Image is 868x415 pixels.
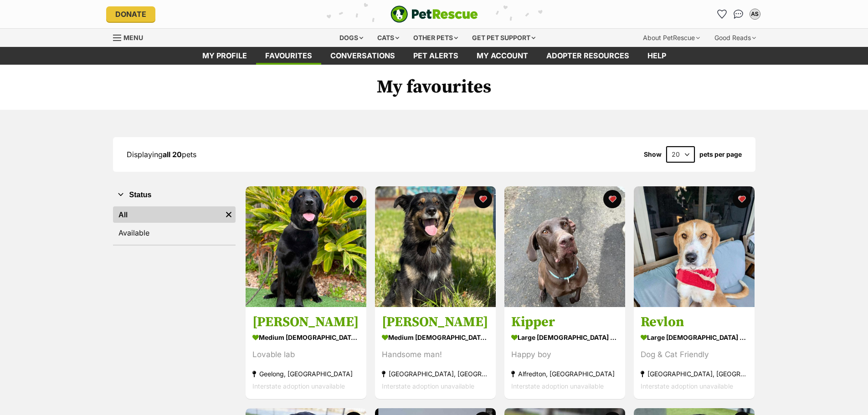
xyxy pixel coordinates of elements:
a: [PERSON_NAME] medium [DEMOGRAPHIC_DATA] Dog Lovable lab Geelong, [GEOGRAPHIC_DATA] Interstate ado... [246,307,366,400]
span: Show [644,151,662,158]
a: Help [638,47,675,65]
button: favourite [603,190,621,208]
h3: Revlon [641,314,748,331]
img: chat-41dd97257d64d25036548639549fe6c8038ab92f7586957e7f3b1b290dea8141.svg [734,10,743,19]
img: logo-e224e6f780fb5917bec1dbf3a21bbac754714ae5b6737aabdf751b685950b380.svg [390,5,478,23]
a: My account [467,47,537,65]
div: Dogs [333,29,370,47]
div: Get pet support [466,29,542,47]
strong: all 20 [163,150,182,159]
button: favourite [733,190,751,208]
div: [GEOGRAPHIC_DATA], [GEOGRAPHIC_DATA] [641,368,748,380]
div: large [DEMOGRAPHIC_DATA] Dog [641,331,748,344]
h3: [PERSON_NAME] [382,314,489,331]
a: Donate [106,6,155,22]
a: [PERSON_NAME] medium [DEMOGRAPHIC_DATA] Dog Handsome man! [GEOGRAPHIC_DATA], [GEOGRAPHIC_DATA] In... [375,307,496,400]
div: medium [DEMOGRAPHIC_DATA] Dog [252,331,360,344]
span: Menu [123,34,143,41]
div: medium [DEMOGRAPHIC_DATA] Dog [382,331,489,344]
a: Pet alerts [404,47,467,65]
div: About PetRescue [637,29,706,47]
a: Revlon large [DEMOGRAPHIC_DATA] Dog Dog & Cat Friendly [GEOGRAPHIC_DATA], [GEOGRAPHIC_DATA] Inter... [634,307,755,400]
div: Alfredton, [GEOGRAPHIC_DATA] [511,368,618,380]
h3: Kipper [511,314,618,331]
div: Dog & Cat Friendly [641,349,748,361]
div: Lovable lab [252,349,360,361]
a: Kipper large [DEMOGRAPHIC_DATA] Dog Happy boy Alfredton, [GEOGRAPHIC_DATA] Interstate adoption un... [504,307,625,400]
span: Interstate adoption unavailable [382,383,474,390]
a: Favourites [256,47,321,65]
a: Adopter resources [537,47,638,65]
button: Status [113,189,236,201]
h3: [PERSON_NAME] [252,314,360,331]
img: Kipper [504,186,625,307]
div: Happy boy [511,349,618,361]
div: Status [113,205,236,245]
a: Favourites [715,7,729,21]
div: Handsome man! [382,349,489,361]
img: Revlon [634,186,755,307]
a: PetRescue [390,5,478,23]
img: Holly Jane [246,186,366,307]
label: pets per page [699,151,742,158]
img: Bixby [375,186,496,307]
span: Displaying pets [127,150,196,159]
div: Geelong, [GEOGRAPHIC_DATA] [252,368,360,380]
button: favourite [474,190,492,208]
div: large [DEMOGRAPHIC_DATA] Dog [511,331,618,344]
a: Conversations [731,7,746,21]
button: My account [748,7,762,21]
span: Interstate adoption unavailable [252,383,345,390]
button: favourite [344,190,363,208]
a: Menu [113,29,149,45]
div: Good Reads [708,29,762,47]
a: Available [113,225,236,241]
a: conversations [321,47,404,65]
a: My profile [193,47,256,65]
div: AS [750,10,760,19]
a: All [113,206,222,223]
div: [GEOGRAPHIC_DATA], [GEOGRAPHIC_DATA] [382,368,489,380]
a: Remove filter [222,206,236,223]
div: Cats [371,29,406,47]
div: Other pets [407,29,464,47]
span: Interstate adoption unavailable [641,383,733,390]
ul: Account quick links [715,7,762,21]
span: Interstate adoption unavailable [511,383,604,390]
